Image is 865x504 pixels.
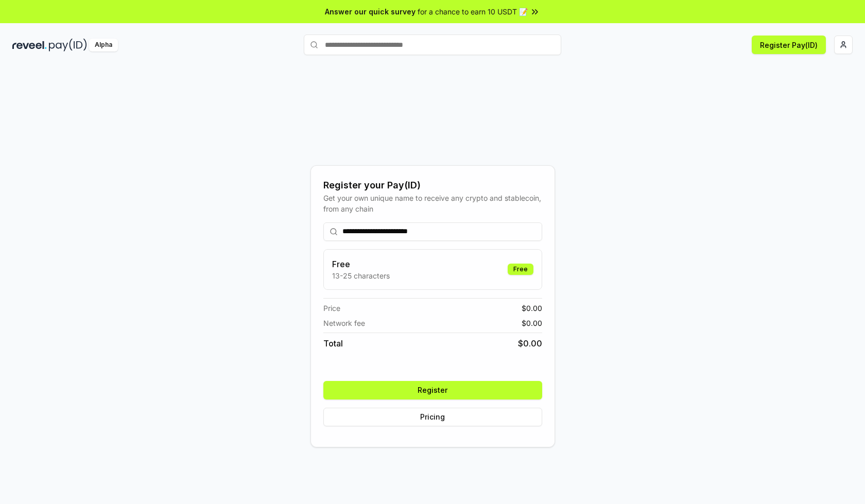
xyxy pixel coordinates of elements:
div: Alpha [89,39,118,51]
span: $ 0.00 [518,337,542,350]
span: $ 0.00 [522,318,542,328]
span: for a chance to earn 10 USDT 📝 [418,6,528,17]
button: Register [323,381,542,399]
h3: Free [332,258,390,270]
span: $ 0.00 [522,303,542,314]
div: Get your own unique name to receive any crypto and stablecoin, from any chain [323,193,542,214]
span: Network fee [323,318,365,328]
div: Register your Pay(ID) [323,178,542,193]
span: Total [323,337,343,350]
div: Free [508,264,533,275]
button: Pricing [323,408,542,426]
span: Price [323,303,340,314]
img: reveel_dark [12,39,47,51]
img: pay_id [49,39,87,51]
p: 13-25 characters [332,270,390,281]
span: Answer our quick survey [325,6,416,17]
button: Register Pay(ID) [752,36,826,54]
